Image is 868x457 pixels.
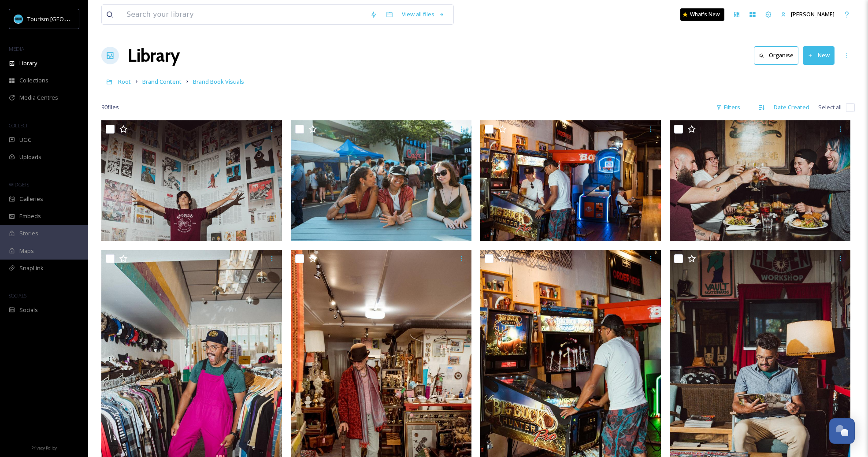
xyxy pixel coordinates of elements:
[101,120,282,241] img: TourNan-20.jpg
[9,45,24,52] span: MEDIA
[829,418,855,444] button: Open Chat
[670,120,850,241] img: TourNan.2-9.jpg
[19,76,48,85] span: Collections
[118,78,131,85] span: Root
[754,46,798,64] button: Organise
[142,76,182,87] a: Brand Content
[193,76,244,87] a: Brand Book Visuals
[791,10,835,18] span: [PERSON_NAME]
[31,442,57,453] a: Privacy Policy
[712,99,745,116] div: Filters
[19,195,43,203] span: Galleries
[19,247,34,255] span: Maps
[818,103,842,111] span: Select all
[803,46,835,64] button: New
[680,8,724,21] a: What's New
[19,59,37,67] span: Library
[27,15,106,23] span: Tourism [GEOGRAPHIC_DATA]
[14,15,23,23] img: tourism_nanaimo_logo.jpeg
[480,120,661,241] img: TourNan.2-18.jpg
[9,292,26,299] span: SOCIALS
[291,120,471,241] img: TourNan.2-21.jpg
[19,264,44,272] span: SnapLink
[19,212,41,220] span: Embeds
[122,5,366,24] input: Search your library
[19,229,38,238] span: Stories
[142,78,182,85] span: Brand Content
[19,93,58,102] span: Media Centres
[9,122,28,129] span: COLLECT
[397,6,449,23] a: View all files
[19,136,31,144] span: UGC
[118,76,131,87] a: Root
[128,42,180,69] a: Library
[101,103,119,111] span: 90 file s
[776,6,839,23] a: [PERSON_NAME]
[31,445,57,451] span: Privacy Policy
[19,306,38,314] span: Socials
[769,99,814,116] div: Date Created
[9,181,29,188] span: WIDGETS
[19,153,41,161] span: Uploads
[193,78,244,85] span: Brand Book Visuals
